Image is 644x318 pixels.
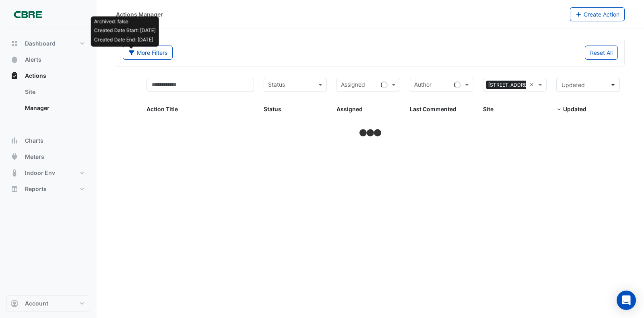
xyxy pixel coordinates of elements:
[25,185,47,193] span: Reports
[336,106,363,112] span: Assigned
[94,27,156,34] p: Created Date Start: [DATE]
[10,6,46,23] img: Company Logo
[10,153,19,161] app-icon: Meters
[585,46,618,60] button: Reset All
[563,106,586,112] span: Updated
[570,7,625,21] button: Create Action
[94,18,156,25] p: Archived: false
[25,56,41,64] span: Alerts
[264,106,281,112] span: Status
[25,137,43,145] span: Charts
[617,291,636,310] div: Open Intercom Messenger
[10,72,19,80] app-icon: Actions
[123,46,173,60] button: Archived: falseCreated Date Start: [DATE]Created Date End: [DATE] More Filters
[6,165,90,181] button: Indoor Env
[6,52,90,68] button: Alerts
[556,78,620,92] button: Updated
[147,106,178,112] span: Action Title
[410,106,456,112] span: Last Commented
[6,35,90,52] button: Dashboard
[10,56,19,64] app-icon: Alerts
[10,169,19,177] app-icon: Indoor Env
[94,36,156,43] p: Created Date End: [DATE]
[25,39,56,48] span: Dashboard
[10,185,19,193] app-icon: Reports
[6,149,90,165] button: Meters
[10,137,19,145] app-icon: Charts
[6,181,90,197] button: Reports
[10,39,19,48] app-icon: Dashboard
[25,299,48,308] span: Account
[116,10,163,19] div: Actions Manager
[25,153,44,161] span: Meters
[561,81,585,88] span: Updated
[25,72,46,80] span: Actions
[483,106,493,112] span: Site
[6,133,90,149] button: Charts
[6,295,90,312] button: Account
[25,169,55,177] span: Indoor Env
[6,84,90,119] div: Actions
[6,68,90,84] button: Actions
[529,80,536,89] span: Clear
[486,81,537,89] span: [STREET_ADDRESS]
[19,84,90,100] a: Site
[19,100,90,116] a: Manager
